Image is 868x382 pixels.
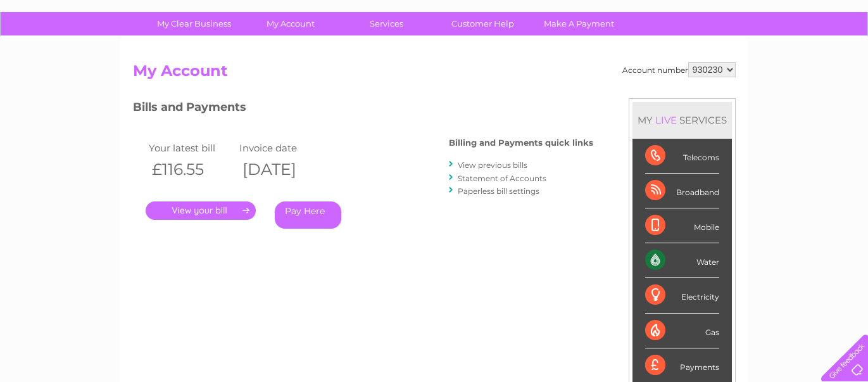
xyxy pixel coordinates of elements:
div: Electricity [645,278,719,313]
h3: Bills and Payments [133,98,593,120]
a: Energy [677,54,705,63]
a: . [146,201,256,220]
a: My Clear Business [142,12,246,35]
a: Pay Here [275,201,341,229]
a: Customer Help [431,12,535,35]
th: £116.55 [146,156,237,182]
td: Your latest bill [146,139,237,156]
div: Gas [645,314,719,348]
a: Statement of Accounts [458,174,546,183]
div: Water [645,243,719,278]
h2: My Account [133,62,736,86]
div: Account number [622,62,736,77]
a: 0333 014 3131 [629,6,717,22]
div: Mobile [645,208,719,243]
a: Log out [826,54,856,63]
div: Telecoms [645,139,719,174]
div: Clear Business is a trading name of Verastar Limited (registered in [GEOGRAPHIC_DATA] No. 3667643... [135,7,734,61]
h4: Billing and Payments quick links [449,138,593,148]
a: Make A Payment [527,12,631,35]
div: LIVE [653,114,679,126]
img: logo.png [30,33,95,72]
a: Paperless bill settings [458,186,539,196]
th: [DATE] [236,156,327,182]
td: Invoice date [236,139,327,156]
a: View previous bills [458,160,527,170]
a: Contact [784,54,815,63]
div: MY SERVICES [632,102,732,138]
a: Blog [758,54,776,63]
a: Services [334,12,439,35]
div: Broadband [645,174,719,208]
a: Water [645,54,669,63]
a: Telecoms [712,54,750,63]
a: My Account [238,12,343,35]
